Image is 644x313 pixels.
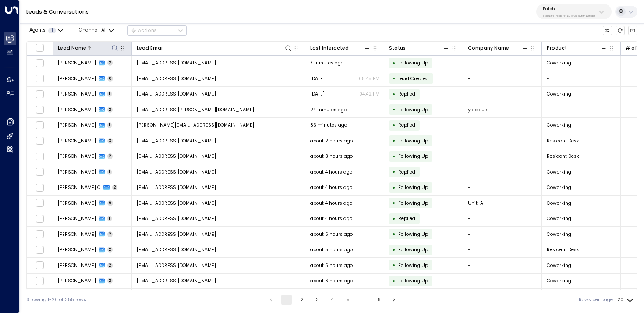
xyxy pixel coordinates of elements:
span: 1 [107,169,112,175]
span: Refresh [616,26,625,36]
div: Status [389,44,406,52]
div: • [393,120,396,131]
button: Go to page 18 [373,295,384,305]
button: Go to next page [389,295,399,305]
span: Jade Garner [58,169,96,175]
span: about 5 hours ago [310,262,353,269]
button: Go to page 5 [343,295,353,305]
button: Agents1 [26,26,65,35]
div: Lead Email [137,44,293,52]
td: - [463,133,542,149]
span: about 4 hours ago [310,215,352,222]
div: • [393,197,396,209]
div: Status [389,44,450,52]
td: - [463,211,542,227]
div: • [393,244,396,256]
span: Toggle select row [35,277,44,285]
button: Go to page 3 [312,295,322,305]
a: Leads & Conversations [26,8,89,15]
span: Will Clement [58,215,96,222]
span: Coworking [547,277,571,284]
span: Coworking [547,231,571,238]
span: Following Up [398,277,428,284]
span: about 2 hours ago [310,138,353,144]
span: 7 minutes ago [310,60,343,66]
td: - [463,164,542,180]
div: Last Interacted [310,44,349,52]
button: Patche5119684-7cbb-4469-af7e-e9f84628bb31 [536,4,612,19]
span: 0 [107,76,113,82]
div: • [393,260,396,271]
span: Following Up [398,138,428,144]
span: about 4 hours ago [310,169,352,175]
td: - [463,56,542,71]
span: Toggle select row [35,214,44,223]
span: Eleanor Scott [58,262,96,269]
span: zulfikarbani@hotmail.com [137,231,216,238]
td: - [463,71,542,86]
span: Coworking [547,200,571,206]
div: Company Name [468,44,509,52]
div: 20 [617,295,635,305]
span: Anika Coutinho [58,200,96,206]
td: - [463,180,542,196]
span: Replied [398,215,415,222]
td: - [463,274,542,289]
span: Uniti AI [468,200,485,206]
span: 3 [107,138,113,144]
span: Anshul Dixit [58,277,96,284]
span: about 3 hours ago [310,153,353,160]
span: Following Up [398,200,428,206]
div: Product [547,44,567,52]
nav: pagination navigation [265,295,400,305]
p: 05:45 PM [359,75,379,82]
button: page 1 [281,295,292,305]
div: Company Name [468,44,529,52]
span: Coworking [547,169,571,175]
span: 24 minutes ago [310,107,347,113]
span: about 4 hours ago [310,200,352,206]
span: Coworking [547,215,571,222]
span: 2 [107,231,113,237]
td: - [542,71,621,86]
span: Toggle select row [35,75,44,83]
span: Coworking [547,184,571,191]
span: Zulfikar Karbani [58,231,96,238]
div: Product [547,44,608,52]
span: Resident Desk [547,246,579,253]
span: katherinef@ctlcomms.com [137,138,216,144]
span: Toggle select row [35,245,44,254]
span: Toggle select row [35,261,44,270]
span: 1 [107,91,112,97]
span: Toggle select all [35,43,44,52]
span: 33 minutes ago [310,122,347,128]
div: • [393,228,396,240]
span: Lead Created [398,75,429,82]
button: Go to page 2 [297,295,307,305]
label: Rows per page: [579,296,614,303]
td: - [463,289,542,304]
p: 04:42 PM [359,91,379,97]
span: Yesterday [310,91,325,97]
span: Replied [398,169,415,175]
div: • [393,73,396,84]
span: Replied [398,122,415,128]
span: 2 [107,247,113,253]
span: Toggle select row [35,90,44,98]
td: - [463,118,542,133]
div: Last Interacted [310,44,372,52]
span: Toggle select row [35,168,44,176]
span: biancadantas1976@gmail.com [137,246,216,253]
div: Lead Name [58,44,86,52]
span: Toggle select row [35,183,44,192]
span: julieking81271@gmail.com [137,75,216,82]
td: - [463,149,542,164]
td: - [542,102,621,117]
span: Toggle select row [35,152,44,160]
span: Following Up [398,60,428,66]
span: 9 [107,200,113,206]
span: 2 [107,263,113,268]
span: about 4 hours ago [310,184,352,191]
span: julieking81271@gmail.com [137,60,216,66]
span: Resident Desk [547,153,579,160]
